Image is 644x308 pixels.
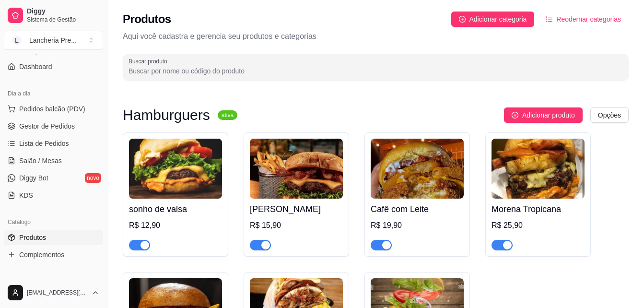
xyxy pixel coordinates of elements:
[123,12,171,27] h2: Produtos
[492,139,585,199] img: product-image
[123,109,210,121] h3: Hamburguers
[4,4,103,27] a: DiggySistema de Gestão
[556,14,621,24] span: Reodernar categorias
[451,12,535,27] button: Adicionar categoria
[4,247,103,262] a: Complementos
[27,289,88,296] span: [EMAIL_ADDRESS][DOMAIN_NAME]
[4,118,103,134] a: Gestor de Pedidos
[27,16,99,24] span: Sistema de Gestão
[4,214,103,230] div: Catálogo
[19,139,69,148] span: Lista de Pedidos
[538,12,629,27] button: Reodernar categorias
[129,139,222,199] img: product-image
[4,59,103,74] a: Dashboard
[19,104,85,114] span: Pedidos balcão (PDV)
[129,66,623,76] input: Buscar produto
[4,188,103,203] a: KDS
[512,112,518,118] span: plus-circle
[27,7,99,16] span: Diggy
[19,121,75,131] span: Gestor de Pedidos
[4,101,103,117] button: Pedidos balcão (PDV)
[4,170,103,186] a: Diggy Botnovo
[129,220,222,231] div: R$ 12,90
[29,36,77,45] div: Lancheria Pre ...
[492,202,585,216] h4: Morena Tropicana
[598,110,621,120] span: Opções
[371,139,464,199] img: product-image
[19,156,62,166] span: Salão / Mesas
[371,220,464,231] div: R$ 19,90
[250,202,343,216] h4: [PERSON_NAME]
[129,202,222,216] h4: sonho de valsa
[123,31,629,42] p: Aqui você cadastra e gerencia seu produtos e categorias
[590,107,629,123] button: Opções
[469,14,527,24] span: Adicionar categoria
[129,57,171,65] label: Buscar produto
[4,86,103,101] div: Dia a dia
[19,190,33,200] span: KDS
[12,36,22,45] span: L
[19,62,52,71] span: Dashboard
[371,202,464,216] h4: Cafê com Leite
[522,110,575,120] span: Adicionar produto
[459,16,466,23] span: plus-circle
[19,250,64,260] span: Complementos
[4,136,103,151] a: Lista de Pedidos
[4,230,103,245] a: Produtos
[504,107,583,123] button: Adicionar produto
[492,220,585,231] div: R$ 25,90
[546,16,552,23] span: ordered-list
[218,110,237,120] sup: ativa
[4,31,103,50] button: Select a team
[250,220,343,231] div: R$ 15,90
[19,173,48,183] span: Diggy Bot
[19,233,46,242] span: Produtos
[4,153,103,168] a: Salão / Mesas
[4,281,103,304] button: [EMAIL_ADDRESS][DOMAIN_NAME]
[250,139,343,199] img: product-image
